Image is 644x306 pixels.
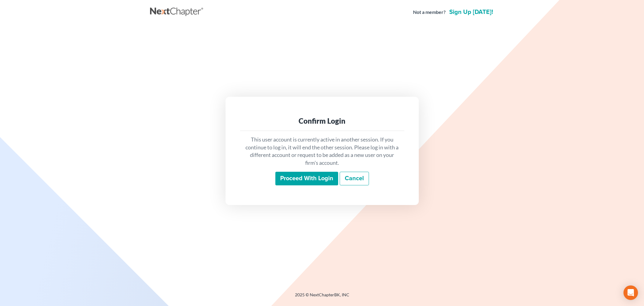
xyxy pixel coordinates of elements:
a: Cancel [340,172,369,186]
div: Open Intercom Messenger [623,285,638,300]
input: Proceed with login [275,172,338,186]
div: Confirm Login [245,116,399,126]
div: 2025 © NextChapterBK, INC [150,292,494,303]
p: This user account is currently active in another session. If you continue to log in, it will end ... [245,136,399,167]
strong: Not a member? [413,9,446,16]
a: Sign up [DATE]! [448,9,494,15]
